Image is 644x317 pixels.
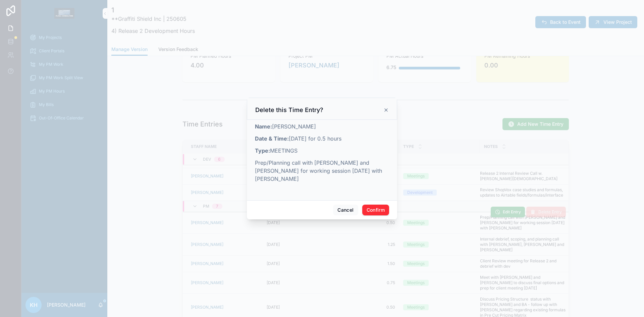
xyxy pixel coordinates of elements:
p: [DATE] for 0.5 hours [255,135,389,143]
p: Prep/Planning call with [PERSON_NAME] and [PERSON_NAME] for working session [DATE] with [PERSON_N... [255,159,389,183]
h3: Delete this Time Entry? [255,106,323,114]
strong: Date & Time: [255,135,289,142]
button: Confirm [362,205,389,215]
strong: Type: [255,147,270,154]
button: Cancel [333,205,358,215]
strong: Name: [255,123,272,130]
p: [PERSON_NAME] [255,122,389,130]
p: MEETINGS [255,147,389,155]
